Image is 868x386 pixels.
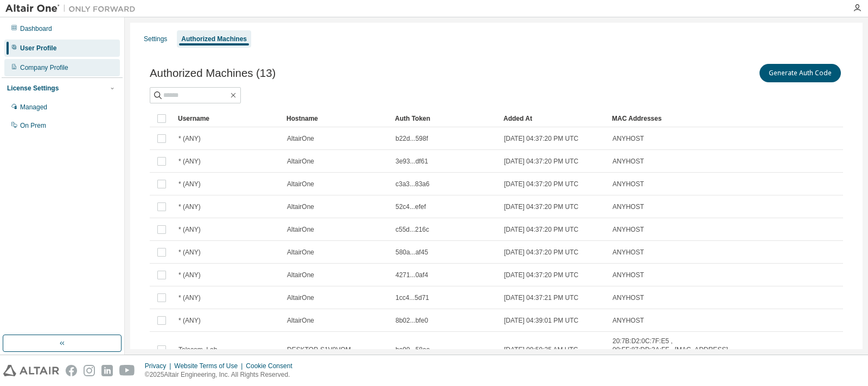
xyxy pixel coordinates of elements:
span: * (ANY) [178,248,201,257]
span: [DATE] 04:37:20 PM UTC [504,202,578,211]
span: ANYHOST [612,202,644,211]
span: 52c4...efef [395,202,426,211]
div: Hostname [286,110,386,127]
span: [DATE] 04:37:20 PM UTC [504,157,578,166]
span: ANYHOST [612,248,644,257]
div: Username [178,110,278,127]
span: ANYHOST [612,225,644,234]
img: facebook.svg [66,365,77,376]
span: AltairOne [287,180,314,188]
span: [DATE] 04:37:20 PM UTC [504,225,578,234]
span: c55d...216c [395,225,429,234]
span: ANYHOST [612,180,644,188]
img: linkedin.svg [101,365,113,376]
span: * (ANY) [178,293,201,302]
button: Generate Auth Code [759,64,841,82]
span: AltairOne [287,293,314,302]
span: [DATE] 04:37:21 PM UTC [504,293,578,302]
span: 4271...0af4 [395,271,428,279]
span: [DATE] 04:39:01 PM UTC [504,316,578,325]
div: User Profile [20,44,56,53]
div: Privacy [145,362,174,370]
span: 8b02...bfe0 [395,316,428,325]
div: Authorized Machines [181,35,247,43]
p: © 2025 Altair Engineering, Inc. All Rights Reserved. [145,370,299,380]
span: * (ANY) [178,157,201,166]
span: AltairOne [287,271,314,279]
span: b22d...598f [395,134,428,143]
span: ANYHOST [612,157,644,166]
div: Cookie Consent [246,362,298,370]
span: AltairOne [287,134,314,143]
span: 3e93...df61 [395,157,428,166]
span: [DATE] 09:59:25 AM UTC [504,345,578,354]
span: * (ANY) [178,134,201,143]
span: * (ANY) [178,225,201,234]
span: 20:7B:D2:0C:7F:E5 , 00:FF:87:DD:3A:FF , [MAC_ADDRESS] , [MAC_ADDRESS] , [MAC_ADDRESS] [612,337,729,363]
span: ba99...58aa [395,345,430,354]
span: * (ANY) [178,202,201,211]
span: [DATE] 04:37:20 PM UTC [504,134,578,143]
span: ANYHOST [612,271,644,279]
img: altair_logo.svg [3,365,59,376]
span: 580a...af45 [395,248,428,257]
span: [DATE] 04:37:20 PM UTC [504,271,578,279]
div: Company Profile [20,63,68,72]
span: DESKTOP-S1V0VQM [287,345,351,354]
img: Altair One [5,3,141,14]
span: * (ANY) [178,316,201,325]
span: [DATE] 04:37:20 PM UTC [504,248,578,257]
span: AltairOne [287,316,314,325]
div: Website Terms of Use [174,362,246,370]
div: Dashboard [20,24,52,33]
span: ANYHOST [612,293,644,302]
span: 1cc4...5d71 [395,293,429,302]
span: ANYHOST [612,134,644,143]
img: instagram.svg [84,365,95,376]
span: [DATE] 04:37:20 PM UTC [504,180,578,188]
div: MAC Addresses [612,110,729,127]
img: youtube.svg [119,365,135,376]
span: * (ANY) [178,180,201,188]
span: AltairOne [287,202,314,211]
div: Settings [144,35,167,43]
span: Telecom_Lab [178,345,217,354]
span: c3a3...83a6 [395,180,430,188]
span: ANYHOST [612,316,644,325]
span: * (ANY) [178,271,201,279]
div: Added At [503,110,603,127]
div: License Settings [7,84,59,93]
span: AltairOne [287,225,314,234]
span: AltairOne [287,157,314,166]
div: On Prem [20,121,46,130]
div: Managed [20,103,47,112]
span: AltairOne [287,248,314,257]
div: Auth Token [395,110,495,127]
span: Authorized Machines (13) [150,67,276,80]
